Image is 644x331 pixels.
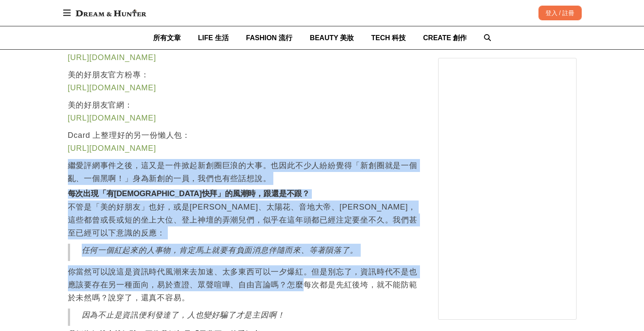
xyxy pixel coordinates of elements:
[423,26,467,49] a: CREATE 創作
[68,129,421,155] p: Dcard 上整理好的另一份懶人包：
[310,26,354,49] a: BEAUTY 美妝
[68,189,421,199] h3: 每次出現「有[DEMOGRAPHIC_DATA]快拜」的風潮時，跟還是不跟？
[68,53,156,62] a: [URL][DOMAIN_NAME]
[71,5,151,21] img: Dream & Hunter
[538,6,582,20] div: 登入 / 註冊
[246,34,293,41] span: FASHION 流行
[68,68,421,94] p: 美的好朋友官方粉專：
[310,34,354,41] span: BEAUTY 美妝
[68,201,421,239] p: 不管是「美的好朋友」也好，或是[PERSON_NAME]、太陽花、音地大帝、[PERSON_NAME]，這些都曾或長或短的坐上大位、登上神壇的弄潮兒們，似乎在這年頭都已經注定要坐不久。我們甚至已...
[82,244,409,257] p: 任何一個紅起來的人事物，肯定馬上就要有負面消息伴隨而來、等著隕落了。
[82,309,409,321] p: 因為不止是資訊便利發達了，人也變好騙了才是主因啊！
[423,34,467,41] span: CREATE 創作
[68,83,156,92] a: [URL][DOMAIN_NAME]
[371,34,406,41] span: TECH 科技
[198,34,229,41] span: LIFE 生活
[68,114,156,122] a: [URL][DOMAIN_NAME]
[198,26,229,49] a: LIFE 生活
[68,159,421,185] p: 繼愛評網事件之後，這又是一件掀起新創圈巨浪的大事。也因此不少人紛紛覺得「新創圈就是一個亂、一個黑啊！」身為新創的一員，我們也有些話想說。
[153,34,181,41] span: 所有文章
[153,26,181,49] a: 所有文章
[371,26,406,49] a: TECH 科技
[68,265,421,304] p: 你當然可以說這是資訊時代風潮來去加速、太多東西可以一夕爆紅。但是別忘了，資訊時代不是也應該要存在另一種面向，易於查證、眾聲喧嘩、自由言論嗎？怎麼每次都是先紅後垮，就不能防範於未然嗎？說穿了，還真...
[246,26,293,49] a: FASHION 流行
[68,144,156,153] a: [URL][DOMAIN_NAME]
[68,99,421,124] p: 美的好朋友官網：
